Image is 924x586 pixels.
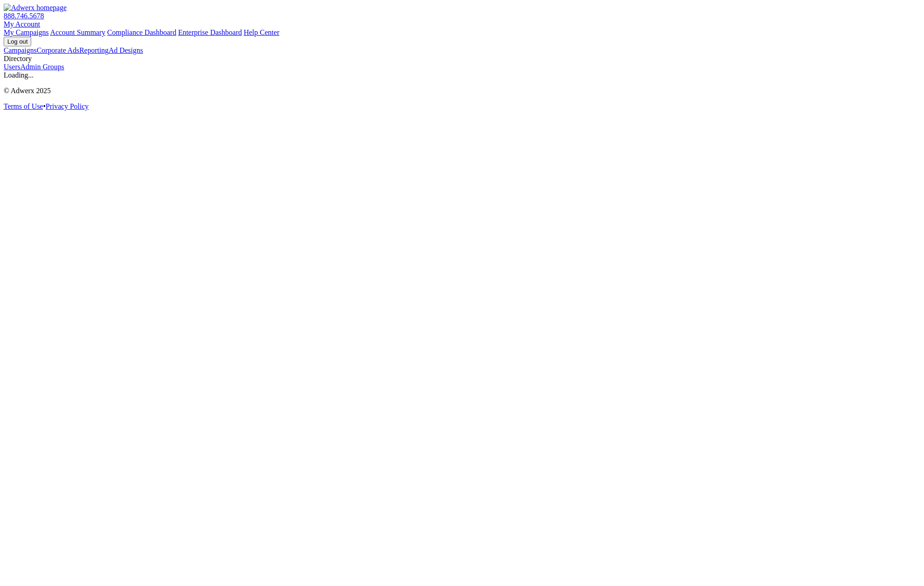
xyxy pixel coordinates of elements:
p: © Adwerx 2025 [4,87,920,95]
a: Compliance Dashboard [107,28,177,36]
a: My Campaigns [4,28,49,36]
a: Reporting [79,46,109,54]
a: Privacy Policy [46,102,89,110]
a: Account Summary [50,28,105,36]
a: Users [4,63,20,71]
img: Adwerx [4,4,66,12]
a: Enterprise Dashboard [178,28,242,36]
a: Terms of Use [4,102,43,110]
a: Help Center [243,28,279,36]
a: Admin Groups [20,63,64,71]
div: Directory [4,55,920,63]
a: My Account [4,20,40,28]
div: • [4,102,920,111]
a: Ad Designs [109,46,143,54]
span: Loading... [4,71,33,79]
a: Corporate Ads [37,46,79,54]
input: Log out [4,37,31,46]
a: 888.746.5678 [4,12,44,20]
a: Campaigns [4,46,37,54]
